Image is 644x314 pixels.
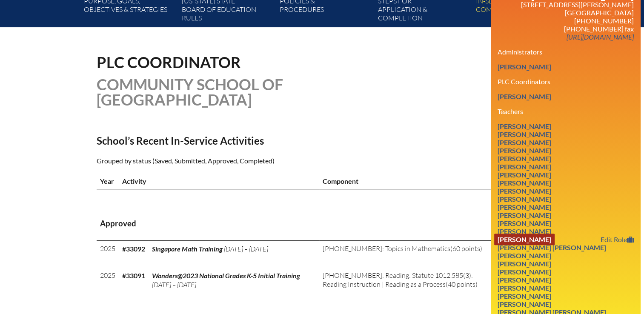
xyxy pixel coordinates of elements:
a: [PERSON_NAME] [494,193,555,205]
p: [STREET_ADDRESS][PERSON_NAME] [GEOGRAPHIC_DATA] [PHONE_NUMBER] [PHONE_NUMBER] fax [498,0,634,41]
span: [PHONE_NUMBER]: Reading: Statute 1012.585(3): Reading Instruction | Reading as a Process [323,271,473,288]
a: [PERSON_NAME] [494,145,555,156]
h2: School’s Recent In-Service Activities [97,134,396,147]
b: #33091 [122,271,145,280]
span: [DATE] – [DATE] [152,280,196,289]
h3: Administrators [498,48,634,56]
a: [PERSON_NAME] [494,274,555,285]
a: [PERSON_NAME] [494,61,555,72]
a: [PERSON_NAME] [494,290,555,302]
a: [PERSON_NAME] [494,209,555,221]
a: [PERSON_NAME] [494,282,555,294]
a: [PERSON_NAME] [494,298,555,310]
a: [PERSON_NAME] [494,137,555,148]
a: [PERSON_NAME] [494,234,555,245]
a: [PERSON_NAME] [494,128,555,140]
a: [PERSON_NAME] [494,161,555,172]
a: [PERSON_NAME] [494,258,555,269]
a: [PERSON_NAME] [494,266,555,277]
a: [PERSON_NAME] [494,120,555,132]
a: [PERSON_NAME] [494,91,555,102]
a: [URL][DOMAIN_NAME] [563,31,637,43]
span: Singapore Math Training [152,245,223,253]
a: [PERSON_NAME] [PERSON_NAME] [494,242,610,253]
a: Edit Role [597,234,637,245]
a: [PERSON_NAME] [494,217,555,229]
a: [PERSON_NAME] [494,201,555,213]
span: Community School of [GEOGRAPHIC_DATA] [97,75,283,109]
td: (60 points) [319,241,496,268]
span: [DATE] – [DATE] [224,245,268,253]
a: [PERSON_NAME] [494,185,555,197]
span: [PHONE_NUMBER]: Topics in Mathematics [323,244,450,253]
th: Activity [119,173,319,189]
a: [PERSON_NAME] [494,226,555,237]
a: [PERSON_NAME] [494,250,555,261]
a: [PERSON_NAME] [494,177,555,188]
h3: Teachers [498,107,634,115]
h3: PLC Coordinators [498,77,634,86]
b: #33092 [122,245,145,253]
td: 2025 [97,241,119,268]
span: PLC Coordinator [97,53,241,71]
a: [PERSON_NAME] [494,169,555,180]
th: Year [97,173,119,189]
a: [PERSON_NAME] [494,153,555,164]
span: Wonders@2023 National Grades K-5 Initial Training [152,271,300,280]
p: Grouped by status (Saved, Submitted, Approved, Completed) [97,155,396,166]
th: Component [319,173,496,189]
h3: Approved [100,218,544,229]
